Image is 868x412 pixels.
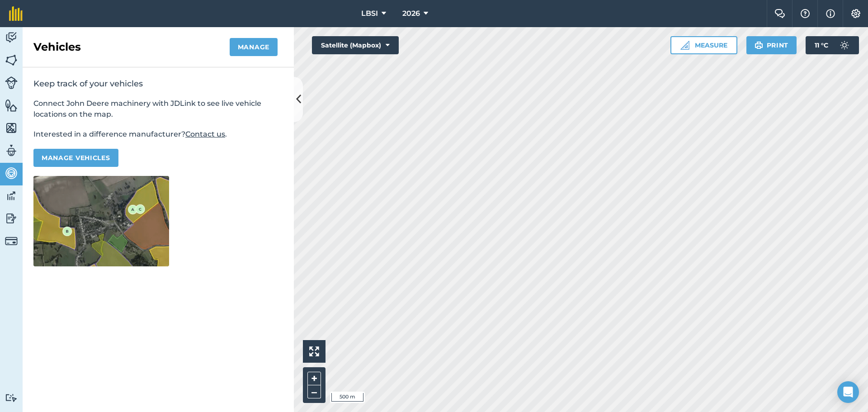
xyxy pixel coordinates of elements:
a: Contact us [185,130,225,138]
img: Two speech bubbles overlapping with the left bubble in the forefront [774,9,785,18]
span: 2026 [402,8,420,19]
img: Ruler icon [680,41,689,50]
button: 11 °C [806,36,859,54]
button: Manage vehicles [33,149,118,167]
button: Manage [230,38,278,56]
button: Print [746,36,797,54]
img: svg+xml;base64,PD94bWwgdmVyc2lvbj0iMS4wIiBlbmNvZGluZz0idXRmLTgiPz4KPCEtLSBHZW5lcmF0b3I6IEFkb2JlIE... [5,31,18,44]
button: Satellite (Mapbox) [312,36,399,54]
img: svg+xml;base64,PHN2ZyB4bWxucz0iaHR0cDovL3d3dy53My5vcmcvMjAwMC9zdmciIHdpZHRoPSIxNyIgaGVpZ2h0PSIxNy... [826,8,835,19]
img: svg+xml;base64,PHN2ZyB4bWxucz0iaHR0cDovL3d3dy53My5vcmcvMjAwMC9zdmciIHdpZHRoPSI1NiIgaGVpZ2h0PSI2MC... [5,121,18,135]
img: svg+xml;base64,PD94bWwgdmVyc2lvbj0iMS4wIiBlbmNvZGluZz0idXRmLTgiPz4KPCEtLSBHZW5lcmF0b3I6IEFkb2JlIE... [5,76,18,89]
img: svg+xml;base64,PHN2ZyB4bWxucz0iaHR0cDovL3d3dy53My5vcmcvMjAwMC9zdmciIHdpZHRoPSI1NiIgaGVpZ2h0PSI2MC... [5,99,18,112]
button: – [307,385,321,398]
h2: Vehicles [33,40,81,54]
button: + [307,372,321,385]
img: svg+xml;base64,PHN2ZyB4bWxucz0iaHR0cDovL3d3dy53My5vcmcvMjAwMC9zdmciIHdpZHRoPSI1NiIgaGVpZ2h0PSI2MC... [5,53,18,67]
button: Measure [670,36,737,54]
img: A cog icon [850,9,861,18]
img: svg+xml;base64,PD94bWwgdmVyc2lvbj0iMS4wIiBlbmNvZGluZz0idXRmLTgiPz4KPCEtLSBHZW5lcmF0b3I6IEFkb2JlIE... [5,166,18,180]
span: LBSI [361,8,378,19]
h2: Keep track of your vehicles [33,78,283,89]
img: svg+xml;base64,PD94bWwgdmVyc2lvbj0iMS4wIiBlbmNvZGluZz0idXRmLTgiPz4KPCEtLSBHZW5lcmF0b3I6IEFkb2JlIE... [5,393,18,402]
img: svg+xml;base64,PD94bWwgdmVyc2lvbj0iMS4wIiBlbmNvZGluZz0idXRmLTgiPz4KPCEtLSBHZW5lcmF0b3I6IEFkb2JlIE... [835,36,854,54]
img: svg+xml;base64,PD94bWwgdmVyc2lvbj0iMS4wIiBlbmNvZGluZz0idXRmLTgiPz4KPCEtLSBHZW5lcmF0b3I6IEFkb2JlIE... [5,144,18,157]
img: A question mark icon [800,9,811,18]
span: 11 ° C [815,36,828,54]
p: Connect John Deere machinery with JDLink to see live vehicle locations on the map. [33,98,283,120]
div: Open Intercom Messenger [837,381,859,403]
img: svg+xml;base64,PD94bWwgdmVyc2lvbj0iMS4wIiBlbmNvZGluZz0idXRmLTgiPz4KPCEtLSBHZW5lcmF0b3I6IEFkb2JlIE... [5,189,18,203]
img: svg+xml;base64,PD94bWwgdmVyc2lvbj0iMS4wIiBlbmNvZGluZz0idXRmLTgiPz4KPCEtLSBHZW5lcmF0b3I6IEFkb2JlIE... [5,212,18,225]
img: fieldmargin Logo [9,6,23,21]
img: svg+xml;base64,PD94bWwgdmVyc2lvbj0iMS4wIiBlbmNvZGluZz0idXRmLTgiPz4KPCEtLSBHZW5lcmF0b3I6IEFkb2JlIE... [5,235,18,247]
p: Interested in a difference manufacturer? . [33,129,283,140]
img: svg+xml;base64,PHN2ZyB4bWxucz0iaHR0cDovL3d3dy53My5vcmcvMjAwMC9zdmciIHdpZHRoPSIxOSIgaGVpZ2h0PSIyNC... [755,40,763,51]
img: Four arrows, one pointing top left, one top right, one bottom right and the last bottom left [309,346,319,356]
